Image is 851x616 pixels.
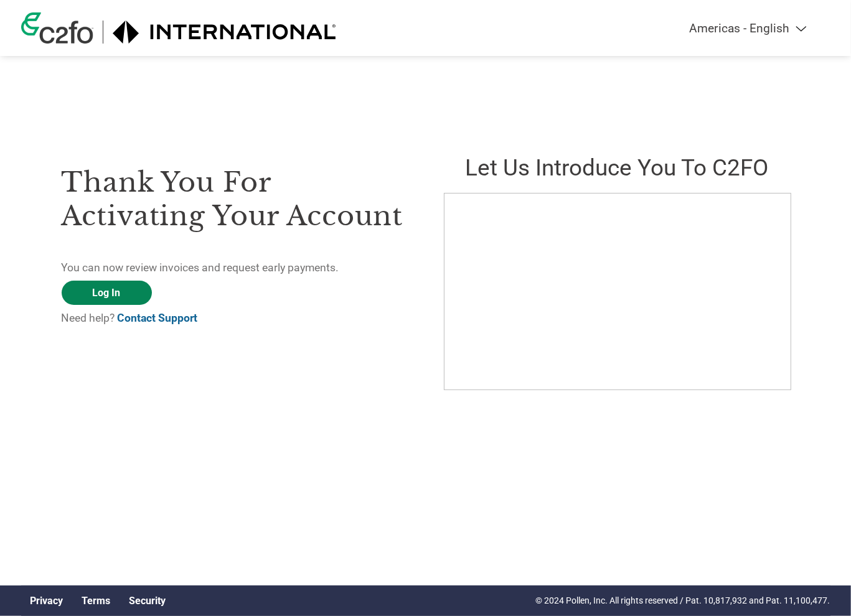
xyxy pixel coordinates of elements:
[31,595,63,607] a: Privacy
[62,259,408,276] p: You can now review invoices and request early payments.
[536,594,830,607] p: © 2024 Pollen, Inc. All rights reserved / Pat. 10,817,932 and Pat. 11,100,477.
[118,312,198,324] a: Contact Support
[62,281,152,305] a: Log In
[444,193,791,390] iframe: C2FO Introduction Video
[444,154,790,181] h2: Let us introduce you to C2FO
[113,21,337,44] img: International Motors, LLC.
[62,310,408,326] p: Need help?
[82,595,111,607] a: Terms
[62,166,408,233] h3: Thank you for activating your account
[129,595,166,607] a: Security
[21,12,93,44] img: c2fo logo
